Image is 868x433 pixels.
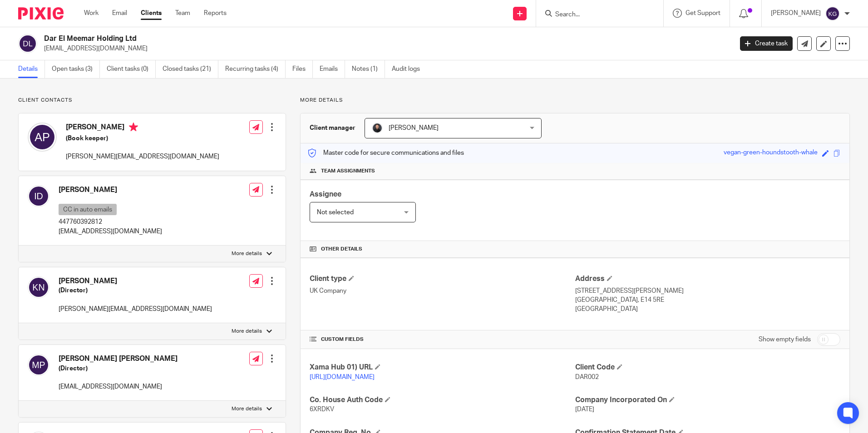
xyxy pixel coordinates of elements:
img: svg%3E [28,354,49,376]
h4: Xama Hub 01) URL [310,363,575,372]
h5: (Director) [59,364,178,373]
p: 447760392812 [59,217,162,226]
span: Assignee [310,191,341,198]
p: [PERSON_NAME][EMAIL_ADDRESS][DOMAIN_NAME] [59,305,212,314]
img: svg%3E [28,276,49,298]
a: Closed tasks (21) [163,60,218,78]
h4: [PERSON_NAME] [PERSON_NAME] [59,354,178,364]
h2: Dar El Meemar Holding Ltd [44,34,590,44]
a: Recurring tasks (4) [225,60,286,78]
a: Team [175,9,190,18]
span: [DATE] [575,406,594,413]
a: Email [112,9,127,18]
img: svg%3E [28,185,49,207]
label: Show empty fields [759,335,811,344]
img: svg%3E [28,123,57,152]
span: DAR002 [575,374,599,380]
a: [URL][DOMAIN_NAME] [310,374,375,380]
img: svg%3E [825,6,840,21]
p: UK Company [310,286,575,295]
p: Master code for secure communications and files [307,148,464,157]
h4: Co. House Auth Code [310,395,575,405]
a: Notes (1) [352,60,385,78]
p: More details [232,405,262,413]
p: [EMAIL_ADDRESS][DOMAIN_NAME] [59,382,178,391]
p: [PERSON_NAME][EMAIL_ADDRESS][DOMAIN_NAME] [66,152,219,161]
a: Clients [141,9,162,18]
h5: (Director) [59,286,212,295]
p: [EMAIL_ADDRESS][DOMAIN_NAME] [44,44,726,53]
a: Client tasks (0) [107,60,156,78]
img: Pixie [18,7,64,20]
a: Open tasks (3) [52,60,100,78]
span: Get Support [686,10,720,16]
span: Team assignments [321,167,375,175]
img: My%20Photo.jpg [372,123,383,133]
p: Client contacts [18,97,286,104]
p: More details [300,97,850,104]
h4: CUSTOM FIELDS [310,336,575,343]
span: Other details [321,246,362,253]
h4: Address [575,274,840,284]
h4: [PERSON_NAME] [66,123,219,134]
p: CC in auto emails [59,204,117,215]
h3: Client manager [310,123,355,133]
img: svg%3E [18,34,37,53]
input: Search [554,11,636,19]
i: Primary [129,123,138,132]
h4: Company Incorporated On [575,395,840,405]
span: Not selected [317,209,354,216]
a: Files [292,60,313,78]
a: Details [18,60,45,78]
a: Create task [740,36,793,51]
p: [GEOGRAPHIC_DATA], E14 5RE [575,295,840,305]
p: [GEOGRAPHIC_DATA] [575,305,840,314]
span: [PERSON_NAME] [389,125,439,131]
h4: [PERSON_NAME] [59,276,212,286]
h4: [PERSON_NAME] [59,185,162,195]
p: More details [232,250,262,257]
p: More details [232,328,262,335]
p: [EMAIL_ADDRESS][DOMAIN_NAME] [59,227,162,236]
a: Reports [204,9,227,18]
p: [PERSON_NAME] [771,9,821,18]
span: 6XRDKV [310,406,334,413]
a: Audit logs [392,60,427,78]
a: Emails [320,60,345,78]
h4: Client Code [575,363,840,372]
h5: (Book keeper) [66,134,219,143]
div: vegan-green-houndstooth-whale [724,148,818,158]
a: Work [84,9,99,18]
p: [STREET_ADDRESS][PERSON_NAME] [575,286,840,295]
h4: Client type [310,274,575,284]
